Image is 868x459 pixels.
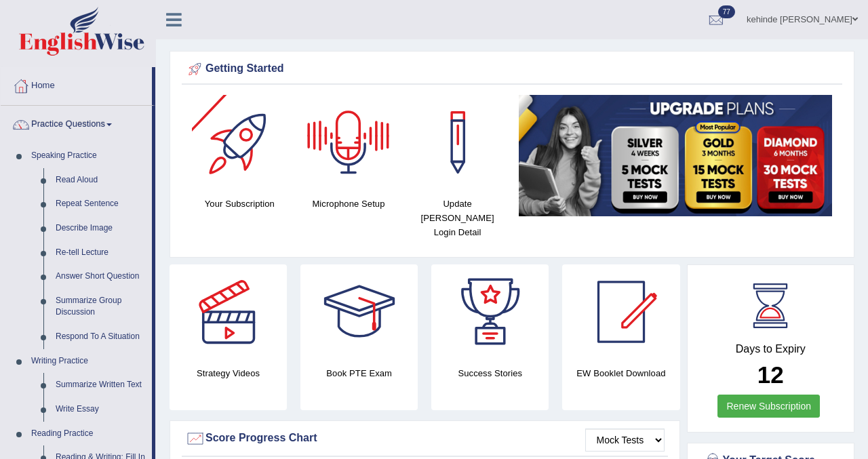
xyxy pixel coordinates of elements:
a: Renew Subscription [717,395,820,418]
h4: Strategy Videos [170,366,287,380]
a: Speaking Practice [25,144,152,168]
div: Getting Started [185,59,839,79]
h4: Update [PERSON_NAME] Login Detail [410,197,505,239]
a: Respond To A Situation [50,325,152,349]
h4: Your Subscription [192,197,288,211]
a: Summarize Group Discussion [50,289,152,325]
h4: Book PTE Exam [300,366,418,380]
a: Write Essay [50,397,152,422]
a: Read Aloud [50,168,152,193]
a: Repeat Sentence [50,192,152,216]
h4: Success Stories [431,366,549,380]
h4: EW Booklet Download [562,366,679,380]
a: Reading Practice [25,422,152,446]
a: Writing Practice [25,349,152,374]
h4: Days to Expiry [703,343,840,355]
a: Re-tell Lecture [50,241,152,265]
div: Score Progress Chart [185,428,665,449]
a: Practice Questions [1,106,152,140]
a: Answer Short Question [50,264,152,289]
a: Summarize Written Text [50,373,152,397]
b: 12 [757,361,784,388]
span: 77 [718,5,735,18]
a: Describe Image [50,216,152,241]
a: Home [1,67,152,101]
h4: Microphone Setup [301,197,397,211]
img: small5.jpg [519,95,832,216]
